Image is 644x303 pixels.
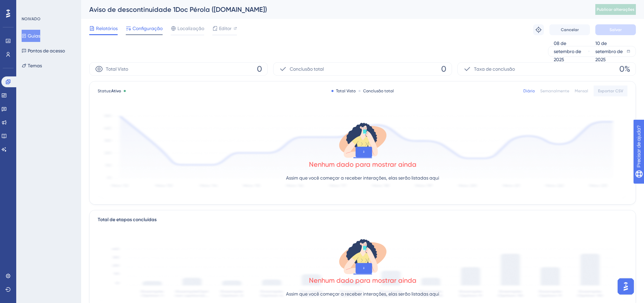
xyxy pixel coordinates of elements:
[309,276,416,284] font: Nenhum dado para mostrar ainda
[286,175,439,181] font: Assim que você começar a receber interações, elas serão listadas aqui
[336,89,356,93] font: Total Visto
[96,26,118,31] font: Relatórios
[133,26,163,31] font: Configuração
[597,7,635,12] font: Publicar alterações
[610,27,622,32] font: Salvar
[177,26,204,31] font: Localização
[286,291,439,297] font: Assim que você começar a receber interações, elas serão listadas aqui
[28,33,40,39] font: Guias
[22,30,40,42] button: Guias
[89,5,267,14] font: Aviso de descontinuidade 1Doc Pérola ([DOMAIN_NAME])
[549,24,590,35] button: Cancelar
[16,3,58,8] font: Precisar de ajuda?
[257,64,262,74] font: 0
[309,160,416,168] font: Nenhum dado para mostrar ainda
[554,41,581,62] font: 08 de setembro de 2025
[363,89,394,93] font: Conclusão total
[595,4,636,15] button: Publicar alterações
[474,66,515,72] font: Taxa de conclusão
[540,89,569,93] font: Semanalmente
[219,26,232,31] font: Editor
[595,41,623,62] font: 10 de setembro de 2025
[98,217,157,223] font: Total de etapas concluídas
[111,89,121,93] font: Ativo
[594,86,627,96] button: Exportar CSV
[28,63,42,68] font: Temas
[598,89,623,93] font: Exportar CSV
[22,17,41,21] font: NOIVADO
[28,48,65,53] font: Pontos de acesso
[22,60,42,72] button: Temas
[98,89,111,93] font: Status:
[106,66,128,72] font: Total Visto
[441,64,446,74] font: 0
[561,27,579,32] font: Cancelar
[523,89,535,93] font: Diário
[22,45,65,57] button: Pontos de acesso
[575,89,588,93] font: Mensal
[595,24,636,35] button: Salvar
[290,66,324,72] font: Conclusão total
[616,276,636,297] iframe: Iniciador do Assistente de IA do UserGuiding
[619,64,630,74] font: 0%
